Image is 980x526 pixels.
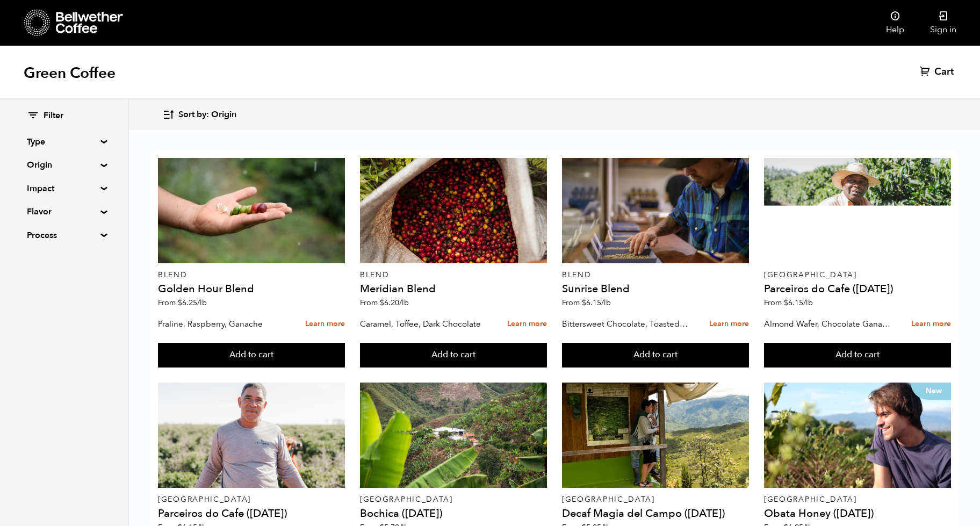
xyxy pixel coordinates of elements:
p: Caramel, Toffee, Dark Chocolate [360,316,487,332]
bdi: 6.15 [784,298,813,308]
span: Cart [934,66,954,78]
p: [GEOGRAPHIC_DATA] [764,496,951,503]
button: Add to cart [562,343,749,368]
bdi: 6.25 [178,298,207,308]
button: Sort by: Origin [162,102,236,127]
summary: Flavor [27,205,101,218]
a: Cart [920,66,956,78]
summary: Type [27,135,101,148]
span: From [360,298,409,308]
h4: Parceiros do Cafe ([DATE]) [764,284,951,294]
p: New [911,383,951,400]
span: From [562,298,611,308]
span: Sort by: Origin [178,109,236,121]
span: /lb [399,298,409,308]
span: From [764,298,813,308]
button: Add to cart [360,343,547,368]
button: Add to cart [764,343,951,368]
span: Filter [44,110,63,122]
span: /lb [197,298,207,308]
p: Blend [158,271,345,279]
p: Blend [360,271,547,279]
p: Praline, Raspberry, Ganache [158,316,285,332]
h4: Obata Honey ([DATE]) [764,508,951,519]
span: $ [582,298,586,308]
p: [GEOGRAPHIC_DATA] [158,496,345,503]
bdi: 6.20 [380,298,409,308]
p: Almond Wafer, Chocolate Ganache, Bing Cherry [764,316,891,332]
bdi: 6.15 [582,298,611,308]
p: [GEOGRAPHIC_DATA] [360,496,547,503]
a: Learn more [507,313,547,336]
h1: Green Coffee [24,63,116,83]
a: Learn more [305,313,345,336]
span: /lb [601,298,611,308]
summary: Impact [27,182,101,195]
span: $ [178,298,182,308]
a: New [764,383,951,488]
button: Add to cart [158,343,345,368]
h4: Sunrise Blend [562,284,749,294]
h4: Golden Hour Blend [158,284,345,294]
h4: Bochica ([DATE]) [360,508,547,519]
h4: Decaf Magia del Campo ([DATE]) [562,508,749,519]
h4: Parceiros do Cafe ([DATE]) [158,508,345,519]
p: [GEOGRAPHIC_DATA] [764,271,951,279]
span: $ [784,298,788,308]
span: From [158,298,207,308]
h4: Meridian Blend [360,284,547,294]
a: Learn more [709,313,749,336]
summary: Origin [27,158,101,171]
p: Blend [562,271,749,279]
span: /lb [803,298,813,308]
span: $ [380,298,384,308]
p: Bittersweet Chocolate, Toasted Marshmallow, Candied Orange, Praline [562,316,689,332]
a: Learn more [911,313,951,336]
summary: Process [27,229,101,242]
p: [GEOGRAPHIC_DATA] [562,496,749,503]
